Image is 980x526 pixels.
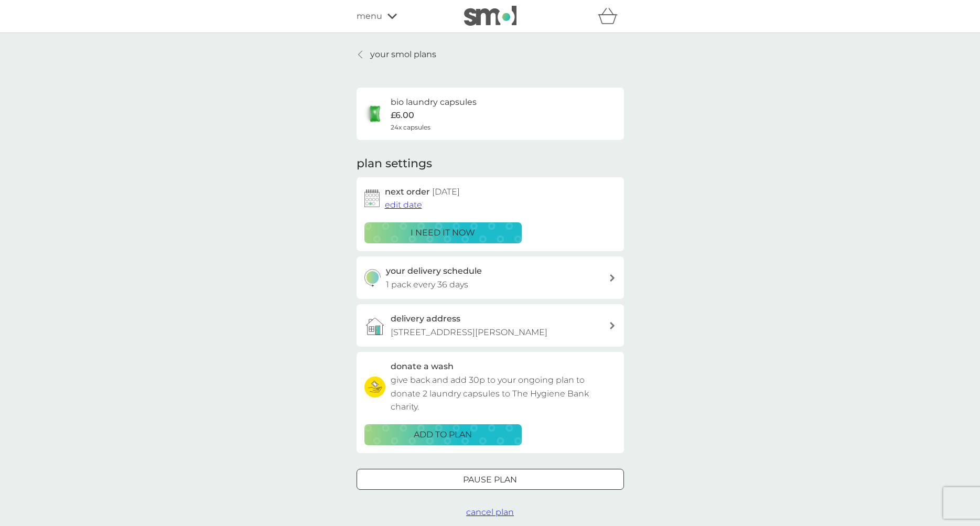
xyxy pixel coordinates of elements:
[357,9,382,23] span: menu
[386,278,468,292] p: 1 pack every 36 days
[432,187,460,197] span: [DATE]
[385,185,460,199] h2: next order
[357,304,624,347] a: delivery address[STREET_ADDRESS][PERSON_NAME]
[357,48,436,61] a: your smol plans
[391,312,460,326] h3: delivery address
[357,469,624,490] button: Pause plan
[466,506,514,519] button: cancel plan
[386,264,482,278] h3: your delivery schedule
[364,103,385,124] img: bio laundry capsules
[391,109,414,122] p: £6.00
[364,222,522,243] button: i need it now
[357,156,432,172] h2: plan settings
[391,95,477,109] h6: bio laundry capsules
[466,507,514,517] span: cancel plan
[391,326,547,339] p: [STREET_ADDRESS][PERSON_NAME]
[391,122,430,132] span: 24x capsules
[598,6,624,27] div: basket
[364,424,522,445] button: ADD TO PLAN
[385,200,422,210] span: edit date
[391,373,616,414] p: give back and add 30p to your ongoing plan to donate 2 laundry capsules to The Hygiene Bank charity.
[385,198,422,212] button: edit date
[391,360,454,373] h3: donate a wash
[414,428,472,442] p: ADD TO PLAN
[370,48,436,61] p: your smol plans
[463,473,517,487] p: Pause plan
[411,226,475,240] p: i need it now
[357,256,624,299] button: your delivery schedule1 pack every 36 days
[464,6,516,26] img: smol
